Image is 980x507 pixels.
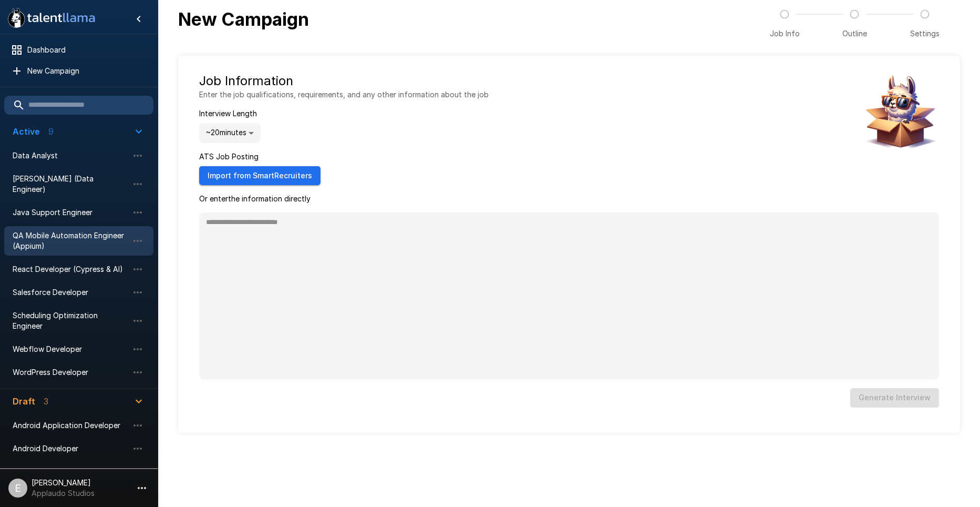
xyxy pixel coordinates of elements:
[199,166,321,186] button: Import from SmartRecruiters
[199,151,321,162] p: ATS Job Posting
[199,89,489,100] p: Enter the job qualifications, requirements, and any other information about the job
[199,194,939,204] p: Or enter the information directly
[199,108,261,119] p: Interview Length
[178,8,309,30] b: New Campaign
[199,123,261,143] div: ~ 20 minutes
[860,73,939,151] img: Animated document
[199,73,489,89] h5: Job Information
